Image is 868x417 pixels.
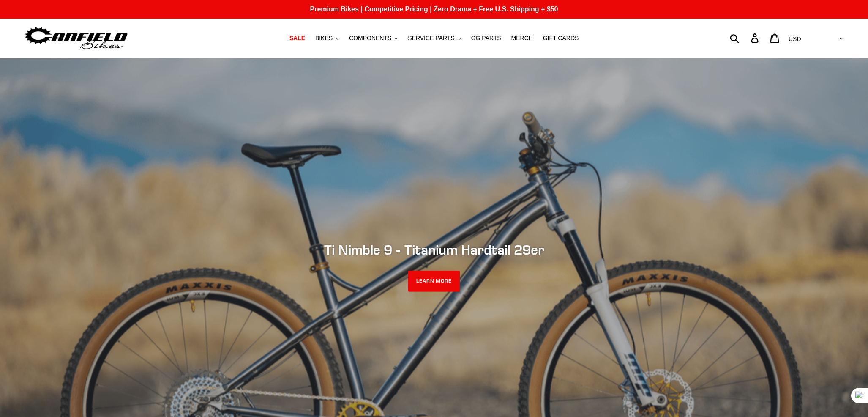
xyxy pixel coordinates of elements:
[539,33,583,44] a: GIFT CARDS
[23,25,129,52] img: Canfield Bikes
[507,33,537,44] a: MERCH
[289,35,305,42] span: SALE
[511,35,533,42] span: MERCH
[408,35,454,42] span: SERVICE PARTS
[315,35,333,42] span: BIKES
[471,35,501,42] span: GG PARTS
[285,33,309,44] a: SALE
[734,29,756,47] input: Search
[345,33,402,44] button: COMPONENTS
[311,33,343,44] button: BIKES
[467,33,505,44] a: GG PARTS
[349,35,391,42] span: COMPONENTS
[204,241,664,258] h2: Ti Nimble 9 - Titanium Hardtail 29er
[408,271,460,292] a: LEARN MORE
[404,33,465,44] button: SERVICE PARTS
[543,35,579,42] span: GIFT CARDS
